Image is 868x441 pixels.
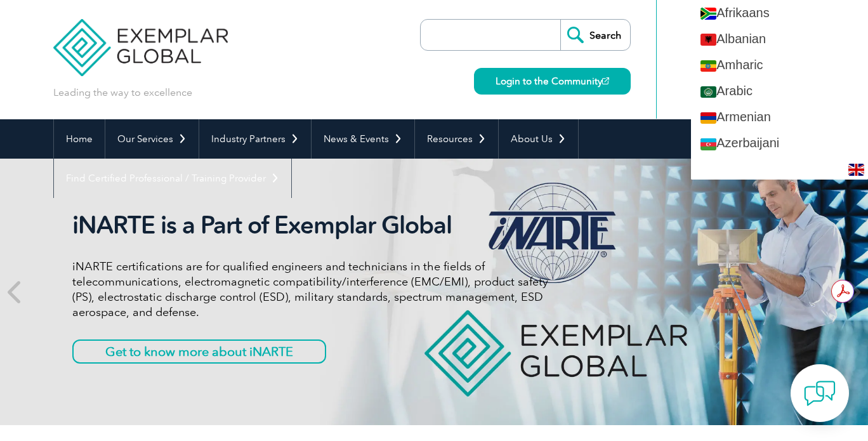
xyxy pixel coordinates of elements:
[700,112,716,124] img: hy
[199,119,311,159] a: Industry Partners
[848,164,864,176] img: en
[691,104,868,130] a: Armenian
[474,68,631,95] a: Login to the Community
[691,78,868,104] a: Arabic
[72,211,548,240] h2: iNARTE is a Part of Exemplar Global
[72,259,548,320] p: iNARTE certifications are for qualified engineers and technicians in the fields of telecommunicat...
[72,339,326,364] a: Get to know more about iNARTE
[700,8,716,20] img: af
[312,119,414,159] a: News & Events
[691,52,868,78] a: Amharic
[53,86,192,100] p: Leading the way to excellence
[691,26,868,52] a: Albanian
[700,86,716,98] img: ar
[700,138,716,150] img: az
[415,119,498,159] a: Resources
[54,119,105,159] a: Home
[105,119,199,159] a: Our Services
[602,77,609,84] img: open_square.png
[499,119,578,159] a: About Us
[691,157,868,183] a: Basque
[700,60,716,72] img: am
[804,378,836,409] img: contact-chat.png
[700,34,716,46] img: sq
[691,130,868,156] a: Azerbaijani
[54,159,291,198] a: Find Certified Professional / Training Provider
[560,20,630,50] input: Search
